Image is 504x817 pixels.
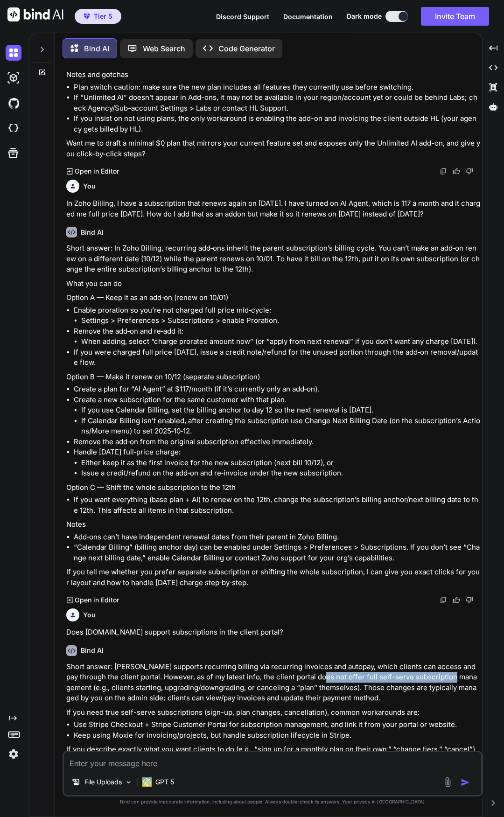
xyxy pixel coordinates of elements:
p: Bind AI [84,43,109,54]
img: dislike [466,596,473,604]
li: Settings > Preferences > Subscriptions > enable Proration. [81,315,481,326]
li: If you use Calendar Billing, set the billing anchor to day 12 so the next renewal is [DATE]. [81,405,481,416]
p: Notes [66,519,481,530]
img: GPT 5 [142,777,152,787]
p: If you describe exactly what you want clients to do (e.g., “sign up for a monthly plan on their o... [66,744,481,765]
li: Add‑ons can’t have independent renewal dates from their parent in Zoho Billing. [74,532,481,543]
img: premium [84,14,90,19]
button: Documentation [283,12,333,21]
li: Keep using Moxie for invoicing/projects, but handle subscription lifecycle in Stripe. [74,730,481,741]
li: Use Stripe Checkout + Stripe Customer Portal for subscription management, and link it from your p... [74,719,481,730]
li: Handle [DATE] full‑price charge: [74,447,481,479]
img: attachment [442,777,453,788]
p: Web Search [143,43,185,54]
li: Enable proration so you’re not charged full price mid‑cycle: [74,305,481,326]
img: like [453,168,460,175]
img: dislike [466,168,473,175]
p: Option A — Keep it as an add‑on (renew on 10/01) [66,293,481,303]
img: Pick Models [125,778,133,786]
h6: You [83,182,96,191]
img: like [453,596,460,604]
img: darkAi-studio [6,70,21,86]
li: Remove the add‑on and re‑add it: [74,326,481,347]
span: Discord Support [216,13,269,21]
h6: You [83,610,96,620]
li: When adding, select “charge prorated amount now” (or “apply from next renewal” if you don’t want ... [81,336,481,347]
button: Invite Team [421,7,489,26]
h6: Bind AI [81,646,104,655]
p: Bind can provide inaccurate information, including about people. Always double-check its answers.... [63,798,483,805]
img: copy [440,596,447,604]
button: premiumTier 5 [75,9,121,24]
li: Create a new subscription for the same customer with that plan. [74,395,481,437]
li: If Calendar Billing isn’t enabled, after creating the subscription use Change Next Billing Date (... [81,416,481,437]
p: Short answer: In Zoho Billing, recurring add‑ons inherit the parent subscription’s billing cycle.... [66,243,481,275]
p: Notes and gotchas [66,70,481,80]
p: Open in Editor [75,167,119,176]
img: settings [6,746,21,762]
img: githubDark [6,95,21,111]
p: Code Generator [218,43,275,54]
li: Create a plan for “AI Agent” at $117/month (if it’s currently only an add‑on). [74,384,481,395]
p: Option C — Shift the whole subscription to the 12th [66,482,481,493]
li: Plan switch caution: make sure the new plan includes all features they currently use before switc... [74,82,481,93]
li: Remove the add‑on from the original subscription effective immediately. [74,437,481,447]
img: darkChat [6,45,21,61]
p: Option B — Make it renew on 10/12 (separate subscription) [66,372,481,383]
p: Short answer: [PERSON_NAME] supports recurring billing via recurring invoices and autopay, which ... [66,662,481,704]
p: Open in Editor [75,595,119,605]
li: “Calendar Billing” (billing anchor day) can be enabled under Settings > Preferences > Subscriptio... [74,542,481,563]
li: Either keep it as the first invoice for the new subscription (next bill 10/12), or [81,458,481,468]
p: File Uploads [84,777,122,787]
p: If you need true self-serve subscriptions (sign-up, plan changes, cancellation), common workaroun... [66,707,481,718]
img: cloudideIcon [6,120,21,136]
li: If you want everything (base plan + AI) to renew on the 12th, change the subscription’s billing a... [74,495,481,516]
h6: Bind AI [81,228,104,237]
p: What you can do [66,279,481,289]
li: Issue a credit/refund on the add‑on and re‑invoice under the new subscription. [81,468,481,479]
p: GPT 5 [155,777,174,787]
li: If “Unlimited AI” doesn’t appear in Add-ons, it may not be available in your region/account yet o... [74,92,481,113]
span: Tier 5 [94,12,112,21]
span: Dark mode [347,12,382,21]
img: icon [461,778,470,787]
p: If you tell me whether you prefer separate subscription or shifting the whole subscription, I can... [66,567,481,588]
img: Bind AI [7,7,63,21]
p: In Zoho Billing, I have a subscription that renews again on [DATE]. I have turned on AI Agent, wh... [66,198,481,219]
span: Documentation [283,13,333,21]
li: If you were charged full price [DATE], issue a credit note/refund for the unused portion through ... [74,347,481,368]
p: Does [DOMAIN_NAME] support subscriptions in the client portal? [66,627,481,638]
button: Discord Support [216,12,269,21]
li: If you insist on not using plans, the only workaround is enabling the add-on and invoicing the cl... [74,113,481,134]
img: copy [440,168,447,175]
p: Want me to draft a minimal $0 plan that mirrors your current feature set and exposes only the Unl... [66,138,481,159]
